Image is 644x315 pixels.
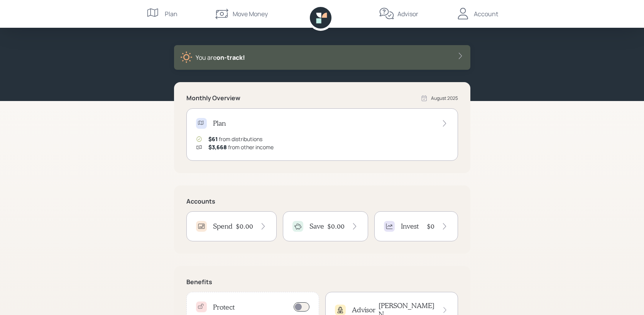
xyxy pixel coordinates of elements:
[427,222,434,231] h4: $0
[196,53,245,62] div: You are
[186,198,458,205] h5: Accounts
[208,143,274,151] div: from other income
[352,306,375,314] h4: Advisor
[213,119,226,128] h4: Plan
[213,222,233,231] h4: Spend
[431,95,458,102] div: August 2025
[233,9,268,19] div: Move Money
[309,222,324,231] h4: Save
[208,135,262,143] div: from distributions
[186,278,458,286] h5: Benefits
[216,53,245,62] span: on‑track!
[165,9,177,19] div: Plan
[327,222,345,231] h4: $0.00
[180,51,193,64] img: sunny-XHVQM73Q.digested.png
[208,143,227,151] span: $3,668
[397,9,418,19] div: Advisor
[208,135,218,143] span: $61
[213,303,235,312] h4: Protect
[186,94,240,102] h5: Monthly Overview
[236,222,253,231] h4: $0.00
[401,222,419,231] h4: Invest
[474,9,498,19] div: Account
